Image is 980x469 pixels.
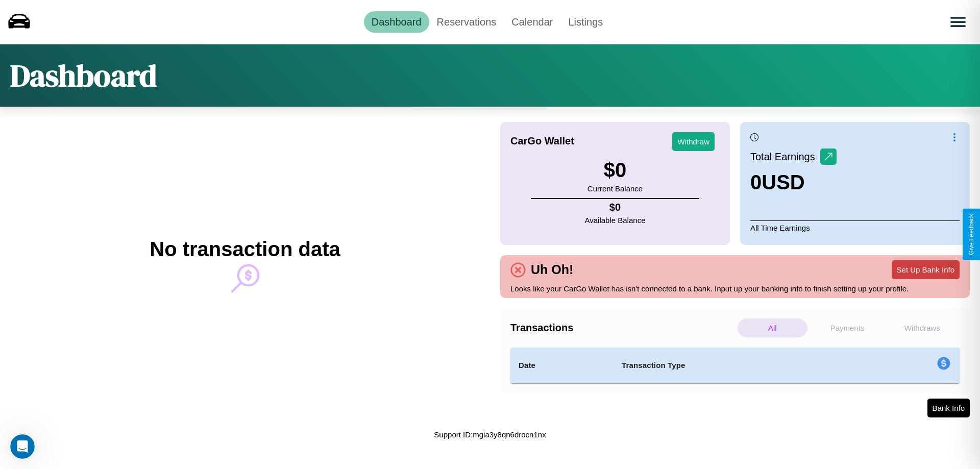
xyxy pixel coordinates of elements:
[585,202,646,213] h4: $ 0
[587,182,643,195] p: Current Balance
[510,135,574,147] h4: CarGo Wallet
[944,8,972,36] button: Open menu
[750,171,837,194] h3: 0 USD
[813,318,883,337] p: Payments
[429,11,504,33] a: Reservations
[622,359,853,372] h4: Transaction Type
[587,159,643,182] h3: $ 0
[892,260,960,279] button: Set Up Bank Info
[750,220,960,235] p: All Time Earnings
[526,262,578,277] h4: Uh Oh!
[750,147,820,166] p: Total Earnings
[510,282,960,295] p: Looks like your CarGo Wallet has isn't connected to a bank. Input up your banking info to finish ...
[510,322,735,334] h4: Transactions
[519,359,605,372] h4: Date
[150,238,340,261] h2: No transaction data
[560,11,610,33] a: Listings
[10,434,35,459] iframe: Intercom live chat
[10,55,157,96] h1: Dashboard
[434,428,546,441] p: Support ID: mgia3y8qn6drocn1nx
[504,11,560,33] a: Calendar
[738,318,807,337] p: All
[510,348,960,383] table: simple table
[364,11,429,33] a: Dashboard
[672,132,715,151] button: Withdraw
[968,214,975,255] div: Give Feedback
[585,213,646,227] p: Available Balance
[887,318,957,337] p: Withdraws
[927,399,970,417] button: Bank Info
